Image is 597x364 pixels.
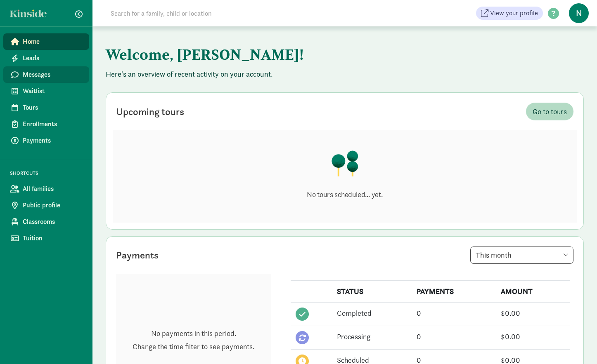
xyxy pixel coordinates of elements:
a: Enrollments [3,116,89,132]
div: 0 [417,308,491,319]
a: Payments [3,132,89,149]
h1: Welcome, [PERSON_NAME]! [106,40,514,69]
div: Upcoming tours [116,104,184,119]
span: All families [23,184,83,194]
a: View your profile [476,7,543,20]
th: PAYMENTS [412,281,496,303]
span: Tours [23,103,83,113]
th: STATUS [332,281,412,303]
span: Go to tours [533,106,567,117]
a: Tours [3,99,89,116]
span: Leads [23,53,83,63]
a: Go to tours [526,103,573,120]
div: Payments [116,248,159,263]
span: Enrollments [23,119,83,129]
p: No payments in this period. [133,329,254,338]
div: Completed [337,308,407,319]
a: Messages [3,66,89,83]
div: 0 [417,331,491,342]
a: Classrooms [3,214,89,230]
iframe: Chat Widget [556,324,597,364]
a: Tuition [3,230,89,247]
p: Change the time filter to see payments. [133,342,254,352]
a: Public profile [3,197,89,214]
img: illustration-trees.png [331,150,359,176]
span: Home [23,37,83,47]
input: Search for a family, child or location [106,5,337,21]
a: Leads [3,50,89,66]
a: All families [3,181,89,197]
span: Messages [23,70,83,80]
span: Tuition [23,233,83,243]
div: Processing [337,331,407,342]
span: Waitlist [23,86,83,96]
a: Home [3,33,89,50]
p: No tours scheduled... yet. [307,190,383,200]
span: Payments [23,136,83,146]
span: N [569,3,589,23]
span: Public profile [23,200,83,210]
span: View your profile [490,8,538,18]
p: Here's an overview of recent activity on your account. [106,69,584,79]
th: AMOUNT [496,281,570,303]
a: Waitlist [3,83,89,99]
div: $0.00 [501,331,565,342]
div: $0.00 [501,308,565,319]
span: Classrooms [23,217,83,227]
